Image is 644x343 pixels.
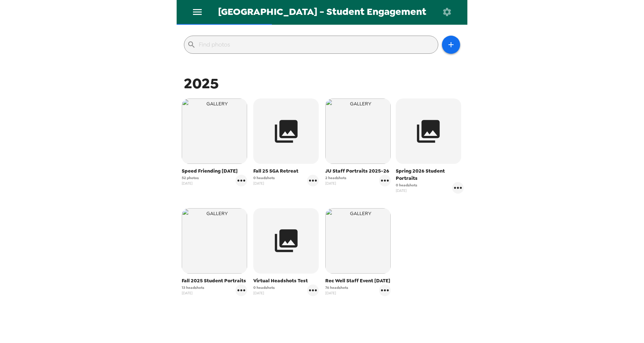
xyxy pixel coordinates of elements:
[379,285,391,296] button: gallery menu
[253,175,275,181] span: 0 headshots
[307,175,319,186] button: gallery menu
[253,181,275,186] span: [DATE]
[379,175,391,186] button: gallery menu
[199,39,435,51] input: Find photos
[184,74,219,93] span: 2025
[325,290,348,296] span: [DATE]
[182,290,204,296] span: [DATE]
[236,285,247,296] button: gallery menu
[236,175,247,186] button: gallery menu
[253,277,319,285] span: Virtual Headshots Test
[452,182,464,194] button: gallery menu
[325,168,391,175] span: JU Staff Portraits 2025-26
[182,181,199,186] span: [DATE]
[325,181,346,186] span: [DATE]
[218,7,426,17] span: [GEOGRAPHIC_DATA] - Student Engagement
[182,285,204,290] span: 13 headshots
[325,277,391,285] span: Rec Well Staff Event [DATE]
[182,175,199,181] span: 52 photos
[396,168,464,182] span: Spring 2026 Student Portraits
[396,182,417,188] span: 0 headshots
[253,290,275,296] span: [DATE]
[253,285,275,290] span: 0 headshots
[253,168,319,175] span: Fall 25 SGA Retreat
[396,188,417,193] span: [DATE]
[182,168,247,175] span: Speed Friending [DATE]
[325,175,346,181] span: 2 headshots
[182,277,247,285] span: Fall 2025 Student Portraits
[307,285,319,296] button: gallery menu
[325,285,348,290] span: 76 headshots
[325,208,391,274] img: gallery
[182,208,247,274] img: gallery
[325,98,391,164] img: gallery
[182,98,247,164] img: gallery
